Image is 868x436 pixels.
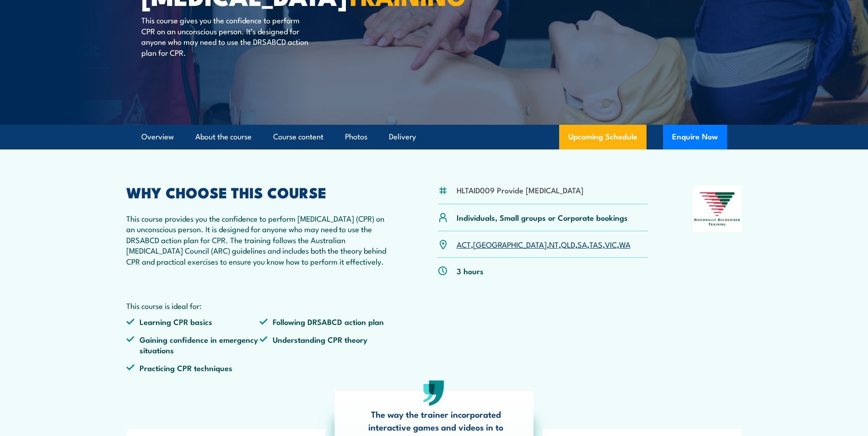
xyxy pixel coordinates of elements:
a: Upcoming Schedule [559,125,647,149]
p: This course is ideal for: [126,300,394,311]
img: Nationally Recognised Training logo. [693,186,742,232]
p: , , , , , , , [457,239,631,250]
a: TAS [589,239,603,250]
a: About the course [195,125,252,149]
a: WA [619,239,631,250]
button: Enquire Now [663,125,727,149]
a: ACT [457,239,471,250]
p: Individuals, Small groups or Corporate bookings [457,212,628,223]
a: NT [549,239,559,250]
a: Course content [273,125,323,149]
li: Gaining confidence in emergency situations [126,334,260,356]
a: QLD [561,239,575,250]
li: Practicing CPR techniques [126,362,260,373]
a: Photos [345,125,367,149]
a: Delivery [389,125,416,149]
a: [GEOGRAPHIC_DATA] [473,239,547,250]
a: SA [577,239,587,250]
li: Understanding CPR theory [259,334,393,356]
p: This course provides you the confidence to perform [MEDICAL_DATA] (CPR) on an unconscious person.... [126,213,394,266]
li: Following DRSABCD action plan [259,316,393,327]
a: Overview [141,125,174,149]
h2: WHY CHOOSE THIS COURSE [126,186,394,198]
p: 3 hours [457,266,484,276]
a: VIC [605,239,617,250]
li: HLTAID009 Provide [MEDICAL_DATA] [457,185,583,195]
li: Learning CPR basics [126,316,260,327]
p: This course gives you the confidence to perform CPR on an unconscious person. It’s designed for a... [141,15,308,58]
